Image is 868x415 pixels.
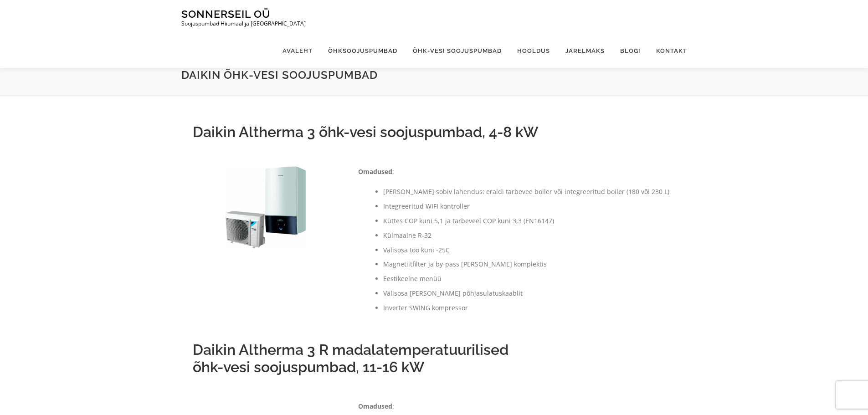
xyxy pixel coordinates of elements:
[358,401,671,412] p: :
[509,34,558,68] a: Hooldus
[383,230,671,241] li: Külmaaine R-32
[612,34,648,68] a: Blogi
[320,34,405,68] a: Õhksoojuspumbad
[383,288,671,299] li: Välisosa [PERSON_NAME] põhjasulatuskaablit
[181,68,687,82] h1: Daikin õhk-vesi soojuspumbad
[193,123,676,141] h2: Daikin Altherma 3 õhk-vesi soojuspumbad, 4-8 kW
[648,34,687,68] a: Kontakt
[275,34,320,68] a: Avaleht
[193,166,340,249] img: daikin-erga08dv-ehbx08d9w-800x800
[383,215,671,226] li: Küttes COP kuni 5,1 ja tarbeveel COP kuni 3,3 (EN16147)
[405,34,509,68] a: Õhk-vesi soojuspumbad
[558,34,612,68] a: Järelmaks
[358,166,671,177] p: :
[383,273,671,284] li: Eestikeelne menüü
[358,167,392,176] strong: Omadused
[181,8,270,20] a: Sonnerseil OÜ
[193,341,676,376] h2: Daikin Altherma 3 R madalatemperatuurilised õhk-vesi soojuspumbad, 11-16 kW
[383,259,671,270] li: Magnetiitfilter ja by-pass [PERSON_NAME] komplektis
[383,302,671,313] li: Inverter SWING kompressor
[383,245,671,256] li: Välisosa töö kuni -25C
[358,402,392,410] strong: Omadused
[181,20,306,27] p: Soojuspumbad Hiiumaal ja [GEOGRAPHIC_DATA]
[383,186,671,197] li: [PERSON_NAME] sobiv lahendus: eraldi tarbevee boiler või integreeritud boiler (180 või 230 L)
[383,201,671,212] li: Integreeritud WIFI kontroller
